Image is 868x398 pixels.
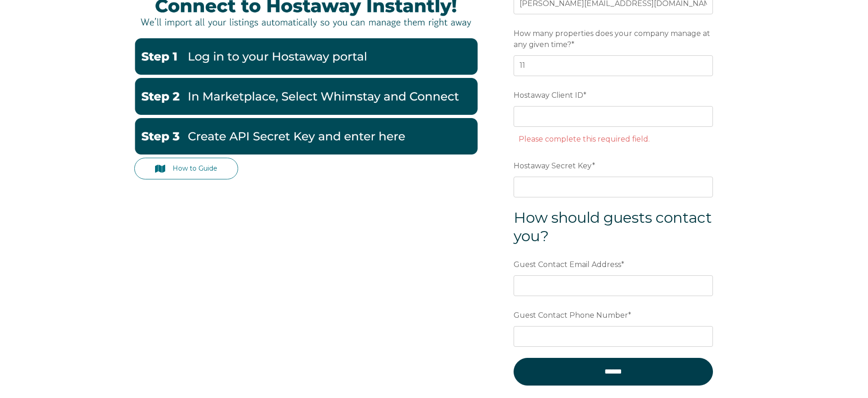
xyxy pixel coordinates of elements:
img: Hostaway2 [134,78,478,115]
img: Hostaway1 [134,38,478,75]
img: Hostaway3-1 [134,118,478,155]
a: How to Guide [134,158,239,179]
span: Guest Contact Phone Number [514,308,628,322]
span: How should guests contact you? [514,208,712,245]
span: Hostaway Client ID [514,88,583,102]
span: Guest Contact Email Address [514,257,621,272]
label: Please complete this required field. [519,135,650,143]
span: Hostaway Secret Key [514,159,592,173]
span: How many properties does your company manage at any given time? [514,26,710,52]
